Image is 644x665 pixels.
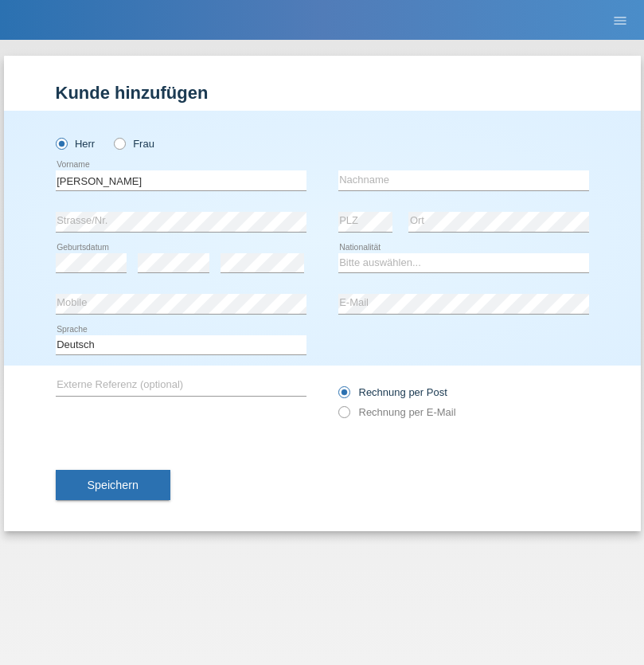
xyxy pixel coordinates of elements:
[56,138,66,148] input: Herr
[56,83,589,103] h1: Kunde hinzufügen
[604,15,636,25] a: menu
[114,138,154,150] label: Frau
[338,406,349,426] input: Rechnung per E-Mail
[338,386,447,398] label: Rechnung per Post
[338,406,456,418] label: Rechnung per E-Mail
[56,138,96,150] label: Herr
[88,479,139,491] span: Speichern
[56,470,170,500] button: Speichern
[114,138,124,148] input: Frau
[338,386,349,406] input: Rechnung per Post
[612,13,628,29] i: menu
